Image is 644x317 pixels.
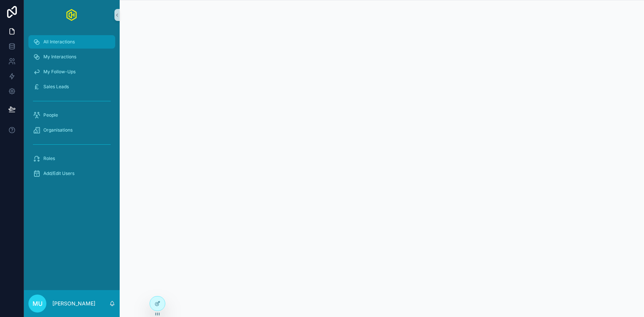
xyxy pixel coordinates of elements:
a: Organisations [28,123,115,137]
a: Roles [28,152,115,165]
span: Sales Leads [43,84,69,90]
a: My Follow-Ups [28,65,115,79]
a: My Interactions [28,50,115,64]
a: All Interactions [28,35,115,49]
span: My Interactions [43,54,76,60]
div: scrollable content [24,30,120,190]
span: MU [33,299,43,308]
span: People [43,112,58,118]
a: Sales Leads [28,80,115,93]
span: All Interactions [43,39,75,45]
span: Organisations [43,127,73,133]
p: [PERSON_NAME] [52,300,95,307]
img: App logo [66,9,77,21]
span: My Follow-Ups [43,69,76,75]
span: Add/Edit Users [43,170,74,176]
a: People [28,108,115,122]
span: Roles [43,156,55,161]
a: Add/Edit Users [28,167,115,180]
